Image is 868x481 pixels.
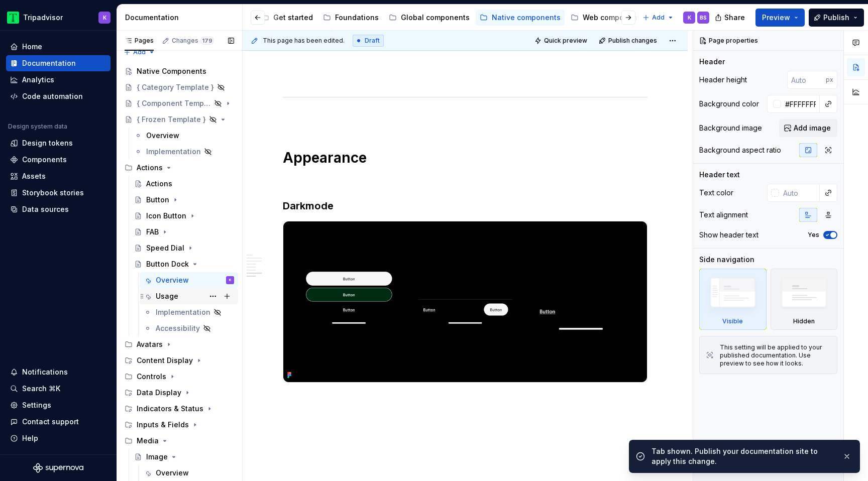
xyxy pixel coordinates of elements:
[22,204,69,214] div: Data sources
[125,13,238,23] div: Documentation
[229,275,232,285] div: K
[156,291,178,301] div: Usage
[130,176,238,192] a: Actions
[121,369,238,385] div: Controls
[639,11,677,25] button: Add
[6,55,111,71] a: Documentation
[6,414,111,430] button: Contact support
[724,13,745,23] span: Share
[2,7,115,28] button: TripadvisorK
[137,98,211,108] div: { Component Template }
[699,123,762,133] div: Background image
[6,135,111,151] a: Design tokens
[22,433,38,443] div: Help
[319,10,383,26] a: Foundations
[779,119,837,137] button: Add image
[6,39,111,55] a: Home
[699,57,725,67] div: Header
[688,14,691,22] div: K
[33,463,83,473] svg: Supernova Logo
[793,317,815,325] div: Hidden
[263,37,345,45] span: This page has been edited.
[22,91,83,101] div: Code automation
[8,123,67,131] div: Design system data
[121,433,238,449] div: Media
[699,170,740,180] div: Header text
[130,208,238,224] a: Icon Button
[156,275,189,285] div: Overview
[6,168,111,184] a: Assets
[130,256,238,272] a: Button Dock
[146,211,186,221] div: Icon Button
[808,231,819,239] label: Yes
[156,468,189,478] div: Overview
[809,9,864,27] button: Publish
[137,436,159,446] div: Media
[121,111,238,128] a: { Frozen Template }
[283,221,647,382] img: a700346a-7a1b-4b11-b6c4-73e39d5a77c6.png
[722,317,743,325] div: Visible
[22,417,79,427] div: Contact support
[699,188,733,198] div: Text color
[130,144,238,160] a: Implementation
[121,95,238,111] a: { Component Template }
[121,45,158,59] button: Add
[6,397,111,413] a: Settings
[22,400,51,410] div: Settings
[7,12,19,24] img: 0ed0e8b8-9446-497d-bad0-376821b19aa5.png
[133,48,146,56] span: Add
[6,430,111,446] button: Help
[385,10,474,26] a: Global components
[103,14,106,22] div: K
[140,465,238,481] a: Overview
[779,184,820,202] input: Auto
[699,269,767,330] div: Visible
[6,72,111,88] a: Analytics
[156,323,200,333] div: Accessibility
[22,171,46,181] div: Assets
[22,138,73,148] div: Design tokens
[121,160,238,176] div: Actions
[130,240,238,256] a: Speed Dial
[583,13,644,23] div: Web components
[652,446,834,466] div: Tab shown. Publish your documentation site to apply this change.
[22,58,76,68] div: Documentation
[699,75,747,85] div: Header height
[137,114,206,125] div: { Frozen Template }
[6,152,111,168] a: Components
[787,71,826,89] input: Auto
[125,37,154,45] div: Pages
[146,452,168,462] div: Image
[146,179,172,189] div: Actions
[146,147,201,157] div: Implementation
[137,420,189,430] div: Inputs & Fields
[130,192,238,208] a: Button
[720,343,831,368] div: This setting will be applied to your published documentation. Use preview to see how it looks.
[137,163,163,173] div: Actions
[401,13,470,23] div: Global components
[22,155,67,165] div: Components
[710,9,751,27] button: Share
[22,75,54,85] div: Analytics
[794,123,831,133] span: Add image
[130,224,238,240] a: FAB
[137,339,163,349] div: Avatars
[137,404,203,414] div: Indicators & Status
[652,14,665,22] span: Add
[283,149,647,167] h1: Appearance
[700,14,707,22] div: BS
[544,37,587,45] span: Quick preview
[137,66,206,76] div: Native Components
[283,199,647,213] h3: Darkmode
[755,9,805,27] button: Preview
[22,367,68,377] div: Notifications
[146,131,179,141] div: Overview
[146,227,159,237] div: FAB
[273,13,313,23] div: Get started
[257,10,317,26] a: Get started
[140,272,238,288] a: OverviewK
[699,145,781,155] div: Background aspect ratio
[771,269,838,330] div: Hidden
[22,42,42,52] div: Home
